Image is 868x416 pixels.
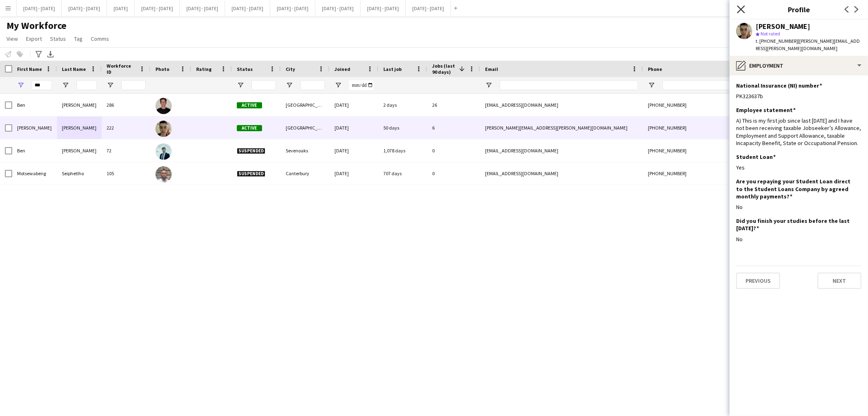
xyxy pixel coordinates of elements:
[427,117,480,139] div: 6
[730,4,868,15] h3: Profile
[315,0,361,16] button: [DATE] - [DATE]
[427,94,480,116] div: 26
[330,139,378,162] div: [DATE]
[427,139,480,162] div: 0
[23,33,45,44] a: Export
[32,80,52,90] input: First Name Filter Input
[281,94,330,116] div: [GEOGRAPHIC_DATA]
[107,63,136,75] span: Workforce ID
[196,66,212,72] span: Rating
[756,38,860,51] span: | [PERSON_NAME][EMAIL_ADDRESS][PERSON_NAME][DOMAIN_NAME]
[736,273,780,289] button: Previous
[91,35,109,42] span: Comms
[237,102,262,108] span: Active
[87,33,112,44] a: Comms
[736,82,822,89] h3: National Insurance (NI) number
[62,81,69,89] button: Open Filter Menu
[7,35,18,42] span: View
[77,80,97,90] input: Last Name Filter Input
[648,66,662,72] span: Phone
[736,217,855,232] h3: Did you finish your studies before the last [DATE]?
[756,23,810,30] div: [PERSON_NAME]
[281,162,330,185] div: Canterbury
[12,117,57,139] div: [PERSON_NAME]
[135,0,180,16] button: [DATE] - [DATE]
[57,139,102,162] div: [PERSON_NAME]
[62,66,86,72] span: Last Name
[383,66,402,72] span: Last job
[281,117,330,139] div: [GEOGRAPHIC_DATA]
[50,35,66,42] span: Status
[17,81,24,89] button: Open Filter Menu
[736,236,861,243] div: No
[730,56,868,75] div: Employment
[155,166,172,183] img: Motsewabeng Seiphetlho
[237,66,253,72] span: Status
[330,94,378,116] div: [DATE]
[102,94,151,116] div: 286
[3,33,21,44] a: View
[480,162,643,185] div: [EMAIL_ADDRESS][DOMAIN_NAME]
[378,117,427,139] div: 50 days
[237,171,265,177] span: Suspended
[330,117,378,139] div: [DATE]
[349,80,374,90] input: Joined Filter Input
[57,162,102,185] div: Seiphetlho
[643,117,747,139] div: [PHONE_NUMBER]
[378,94,427,116] div: 2 days
[485,81,492,89] button: Open Filter Menu
[736,117,861,147] div: A) This is my first job since last [DATE] and I have not been receiving taxable Jobseeker’s Allow...
[237,125,262,131] span: Active
[155,121,172,137] img: Benjamin Bowsher
[34,49,44,59] app-action-btn: Advanced filters
[107,81,114,89] button: Open Filter Menu
[378,139,427,162] div: 1,078 days
[107,0,135,16] button: [DATE]
[12,162,57,185] div: Motsewabeng
[643,162,747,185] div: [PHONE_NUMBER]
[643,139,747,162] div: [PHONE_NUMBER]
[480,139,643,162] div: [EMAIL_ADDRESS][DOMAIN_NAME]
[7,20,66,32] span: My Workforce
[480,94,643,116] div: [EMAIL_ADDRESS][DOMAIN_NAME]
[500,80,638,90] input: Email Filter Input
[12,139,57,162] div: Ben
[251,80,276,90] input: Status Filter Input
[648,81,655,89] button: Open Filter Menu
[102,117,151,139] div: 222
[286,66,295,72] span: City
[17,66,42,72] span: First Name
[736,178,855,200] h3: Are you repaying your Student Loan direct to the Student Loans Company by agreed monthly payments?
[736,106,796,114] h3: Employee statement
[378,162,427,185] div: 707 days
[71,33,86,44] a: Tag
[225,0,270,16] button: [DATE] - [DATE]
[121,80,146,90] input: Workforce ID Filter Input
[155,66,169,72] span: Photo
[286,81,293,89] button: Open Filter Menu
[47,33,69,44] a: Status
[300,80,325,90] input: City Filter Input
[736,203,861,211] div: No
[237,148,265,154] span: Suspended
[155,143,172,160] img: Ben Gardner
[761,31,780,37] span: Not rated
[662,80,742,90] input: Phone Filter Input
[335,81,342,89] button: Open Filter Menu
[335,66,350,72] span: Joined
[270,0,315,16] button: [DATE] - [DATE]
[180,0,225,16] button: [DATE] - [DATE]
[62,0,107,16] button: [DATE] - [DATE]
[485,66,498,72] span: Email
[102,139,151,162] div: 72
[57,117,102,139] div: [PERSON_NAME]
[12,94,57,116] div: Ben
[818,273,861,289] button: Next
[17,0,62,16] button: [DATE] - [DATE]
[736,164,861,171] div: Yes
[330,162,378,185] div: [DATE]
[281,139,330,162] div: Sevenoaks
[102,162,151,185] div: 105
[46,49,55,59] app-action-btn: Export XLSX
[427,162,480,185] div: 0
